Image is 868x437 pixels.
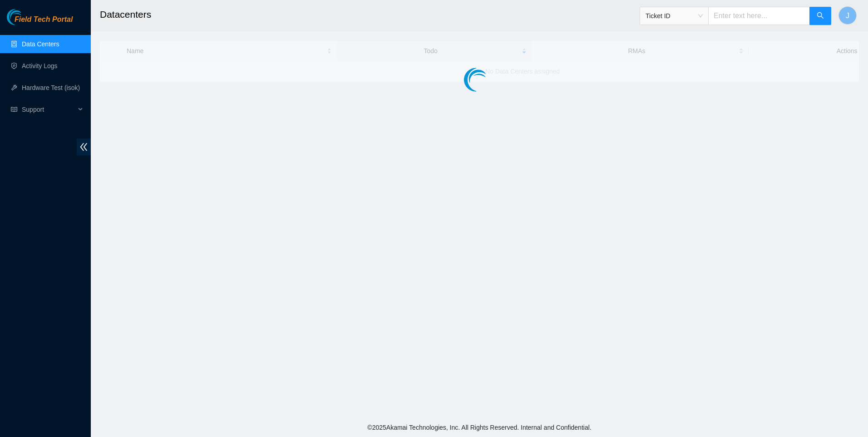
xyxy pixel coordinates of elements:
span: search [817,12,824,20]
span: read [11,106,17,113]
a: Activity Logs [22,62,58,70]
footer: © 2025 Akamai Technologies, Inc. All Rights Reserved. Internal and Confidential. [91,418,868,437]
span: double-left [77,139,91,155]
span: Field Tech Portal [15,15,73,24]
a: Akamai TechnologiesField Tech Portal [7,16,73,28]
img: Akamai Technologies [7,9,46,25]
a: Hardware Test (isok) [22,84,80,91]
button: J [838,6,857,25]
span: Support [22,100,75,119]
input: Enter text here... [708,7,810,25]
span: J [846,10,849,21]
button: search [809,7,831,25]
span: Ticket ID [646,9,703,23]
a: Data Centers [22,40,59,48]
